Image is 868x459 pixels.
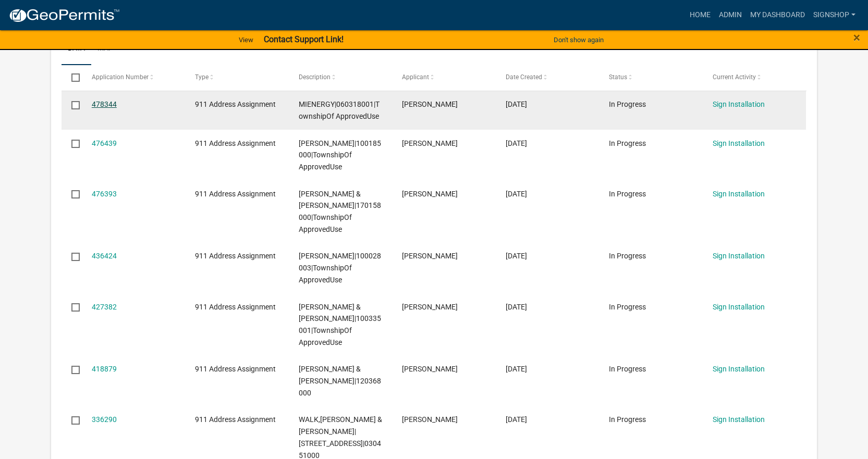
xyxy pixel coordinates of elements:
[402,73,429,81] span: Applicant
[402,100,458,108] span: Michelle Burt
[506,303,527,311] span: 05/28/2025
[92,190,117,198] a: 476393
[264,34,344,44] strong: Contact Support Link!
[713,365,765,373] a: Sign Installation
[402,365,458,373] span: Amelia Meiners
[713,190,765,198] a: Sign Installation
[195,415,276,424] span: 911 Address Assignment
[62,65,81,90] datatable-header-cell: Select
[853,30,860,45] span: ×
[609,365,646,373] span: In Progress
[92,73,149,81] span: Application Number
[299,252,381,284] span: VOEGEL,KEITH W|100028003|TownshipOf ApprovedUse
[195,252,276,260] span: 911 Address Assignment
[235,31,258,48] a: View
[299,415,382,459] span: WALK,DAREN & AMY|12568Green Acres Drive|Caledonia|030451000
[853,31,860,44] button: Close
[506,415,527,424] span: 11/15/2024
[609,190,646,198] span: In Progress
[809,5,860,25] a: Signshop
[92,415,117,424] a: 336290
[506,73,542,81] span: Date Created
[299,100,380,120] span: MIENERGY|060318001|TownshipOf ApprovedUse
[609,100,646,108] span: In Progress
[506,100,527,108] span: 09/15/2025
[392,65,496,90] datatable-header-cell: Applicant
[609,303,646,311] span: In Progress
[496,65,600,90] datatable-header-cell: Date Created
[402,252,458,260] span: Michelle Burt
[195,139,276,147] span: 911 Address Assignment
[609,139,646,147] span: In Progress
[506,252,527,260] span: 06/16/2025
[609,415,646,424] span: In Progress
[195,100,276,108] span: 911 Address Assignment
[506,365,527,373] span: 05/09/2025
[402,415,458,424] span: Amelia Meiners
[92,139,117,147] a: 476439
[713,252,765,260] a: Sign Installation
[195,73,209,81] span: Type
[299,73,331,81] span: Description
[746,5,809,25] a: My Dashboard
[185,65,289,90] datatable-header-cell: Type
[506,190,527,198] span: 09/10/2025
[289,65,393,90] datatable-header-cell: Description
[715,5,746,25] a: Admin
[299,303,381,346] span: SCHUTTENHELM, LUKE & MIRANDA|100335001|TownshipOf ApprovedUse
[402,139,458,147] span: Michelle Burt
[609,73,627,81] span: Status
[195,303,276,311] span: 911 Address Assignment
[686,5,715,25] a: Home
[92,252,117,260] a: 436424
[402,190,458,198] span: Michelle Burt
[402,303,458,311] span: Amelia Meiners
[713,73,756,81] span: Current Activity
[703,65,806,90] datatable-header-cell: Current Activity
[92,303,117,311] a: 427382
[299,190,381,233] span: NELSON,TIM & GWEN|170158000|TownshipOf ApprovedUse
[713,139,765,147] a: Sign Installation
[713,415,765,424] a: Sign Installation
[92,100,117,108] a: 478344
[609,252,646,260] span: In Progress
[713,303,765,311] a: Sign Installation
[299,365,381,397] span: PITZER, RANDOLPH & SHERRY LEE|120368000
[299,139,381,171] span: DAVIDSON,MARK|100185000|TownshipOf ApprovedUse
[599,65,703,90] datatable-header-cell: Status
[713,100,765,108] a: Sign Installation
[549,31,608,48] button: Don't show again
[82,65,186,90] datatable-header-cell: Application Number
[195,365,276,373] span: 911 Address Assignment
[195,190,276,198] span: 911 Address Assignment
[506,139,527,147] span: 09/10/2025
[92,365,117,373] a: 418879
